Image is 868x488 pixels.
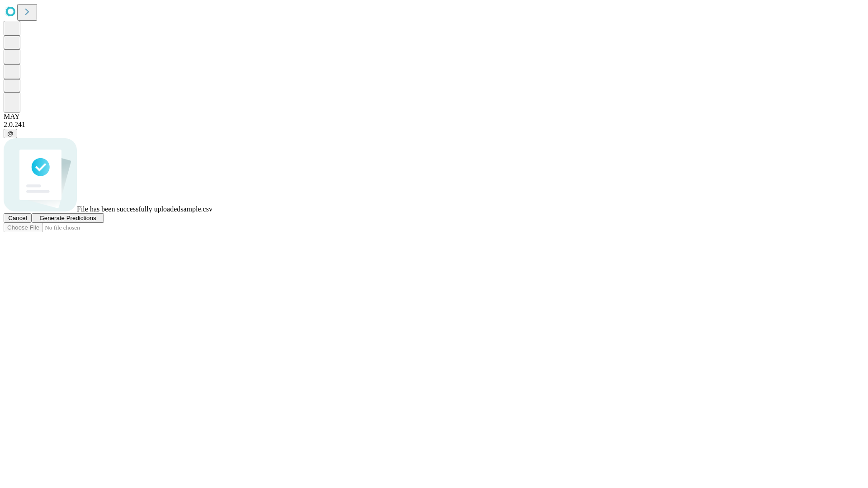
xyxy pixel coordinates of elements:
span: Cancel [8,215,27,221]
button: Cancel [4,213,32,223]
button: Generate Predictions [32,213,104,223]
div: MAY [4,113,864,121]
span: Generate Predictions [39,215,96,221]
span: sample.csv [180,205,212,213]
span: File has been successfully uploaded [77,205,180,213]
div: 2.0.241 [4,121,864,129]
span: @ [7,130,14,137]
button: @ [4,129,17,138]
